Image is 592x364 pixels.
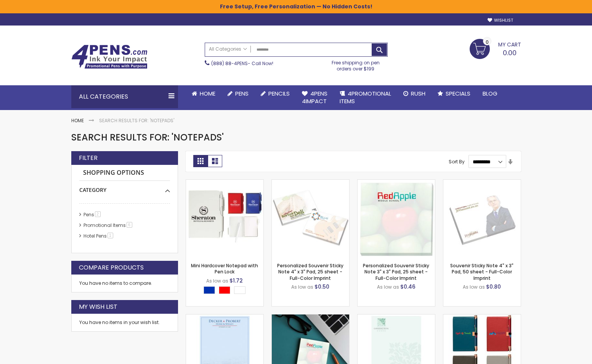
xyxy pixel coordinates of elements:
a: Home [71,117,84,124]
img: Personalized Souvenir Sticky Note 3" x 3" Pad, 25 sheet - Full-Color Imprint [358,180,435,257]
a: Souvenir Sticky Note 4" x 6" Pad, 25 sheet - Full-Color Imprint [358,314,435,321]
a: Souvenir Sticky Note 4" x 3" Pad, 50 sheet - Full-Color Imprint [450,262,513,281]
span: $0.50 [314,283,329,291]
strong: Filter [79,154,98,162]
a: All Categories [205,43,251,56]
a: Rush [397,85,432,102]
div: You have no items to compare. [71,275,178,292]
a: Pens2 [82,211,103,218]
div: Blue [204,286,215,294]
div: Category [79,181,170,194]
a: Specials [432,85,476,102]
a: Souvenir Sticky Note 4" x 3" Pad, 50 sheet - Full-Color Imprint [443,179,521,186]
span: As low as [463,284,485,290]
span: Pencils [268,89,290,97]
span: 4Pens 4impact [302,89,327,105]
a: Blog [476,85,504,102]
img: 4Pens Custom Pens and Promotional Products [71,45,148,69]
span: 1 [107,233,113,238]
strong: Compare Products [79,263,144,272]
div: Red [219,286,230,294]
span: $0.46 [400,283,416,291]
a: Souvenir Sticky Note 4" x 6" Pad, 50 sheet - Full-Color Imprint [186,314,263,321]
a: Mini Hardcover Notepad with Pen Lock [186,179,263,186]
span: All Categories [209,46,247,52]
a: Personalized Souvenir Sticky Note 3" x 3" Pad, 25 sheet - Full-Color Imprint [358,179,435,186]
strong: Grid [193,155,208,167]
span: 4PROMOTIONAL ITEMS [340,89,391,105]
span: Search results for: 'notepads' [71,131,224,144]
strong: Shopping Options [79,165,170,181]
img: Mini Hardcover Notepad with Pen Lock [186,180,263,257]
a: Wishlist [488,18,513,23]
span: As low as [291,284,313,290]
span: - Call Now! [211,60,273,67]
a: Personalized Souvenir Sticky Note 4" x 3" Pad, 25 sheet - Full-Color Imprint [272,179,349,186]
span: 0.00 [503,48,517,57]
span: Specials [446,89,470,97]
a: Mini Hardcover Notepad with Pen Lock [191,262,258,275]
strong: Search results for: 'notepads' [99,117,174,124]
span: As low as [377,284,399,290]
a: 4PROMOTIONALITEMS [334,85,397,110]
a: Promotional Items6 [82,222,135,228]
img: Souvenir Sticky Note 4" x 3" Pad, 50 sheet - Full-Color Imprint [443,180,521,257]
span: $0.80 [486,283,501,291]
label: Sort By [449,158,465,165]
span: Home [200,89,215,97]
a: Pencils [255,85,296,102]
span: Pens [235,89,249,97]
div: White [234,286,245,294]
div: You have no items in your wish list. [79,319,170,326]
span: Rush [411,89,425,97]
span: 6 [127,222,132,228]
span: 0 [486,38,489,46]
div: Select A Color [204,286,249,296]
strong: My Wish List [79,303,117,311]
a: 4Pens4impact [296,85,334,110]
a: Personalized Souvenir Sticky Note 3" x 3" Pad, 25 sheet - Full-Color Imprint [363,262,429,281]
div: All Categories [71,85,178,108]
a: Personalized Souvenir Sticky Note 4" x 3" Pad, 25 sheet - Full-Color Imprint [277,262,343,281]
div: Free shipping on pen orders over $199 [324,57,388,72]
a: Pens [221,85,255,102]
a: (888) 88-4PENS [211,60,248,67]
img: Personalized Souvenir Sticky Note 4" x 3" Pad, 25 sheet - Full-Color Imprint [272,180,349,257]
a: Home [186,85,221,102]
span: 2 [95,211,101,217]
span: $1.72 [229,277,243,284]
a: Souvenir® Sticky Note™ 3" x 3" Pad, 50 sheet - Full-Color Imprint [272,314,349,321]
span: As low as [206,278,228,284]
a: 0.00 0 [470,39,521,58]
a: Note Caddy & Crosby Rose Gold Pen Gift Set - ColorJet Imprint [443,314,521,321]
span: Blog [483,89,497,97]
a: Hotel Pens​1 [82,233,116,239]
